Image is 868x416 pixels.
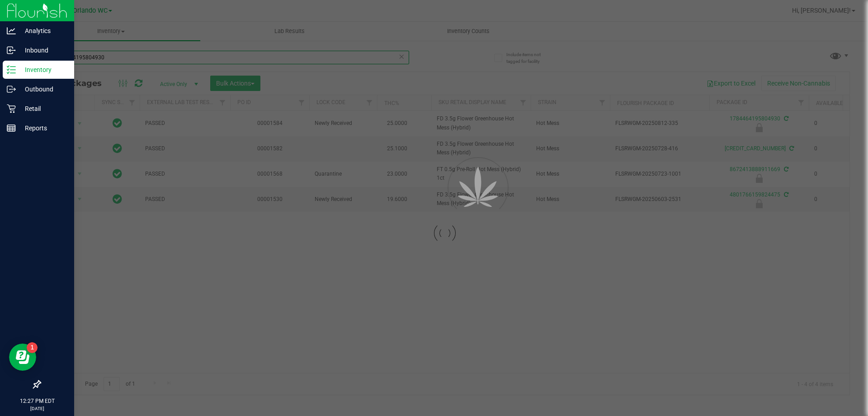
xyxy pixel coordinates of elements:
[16,64,70,75] p: Inventory
[7,26,16,35] inline-svg: Analytics
[7,104,16,113] inline-svg: Retail
[4,397,70,405] p: 12:27 PM EDT
[16,123,70,134] p: Reports
[7,46,16,55] inline-svg: Inbound
[4,405,70,412] p: [DATE]
[16,84,70,95] p: Outbound
[16,103,70,114] p: Retail
[9,344,36,371] iframe: Resource center
[27,342,38,353] iframe: Resource center unread badge
[7,124,16,133] inline-svg: Reports
[7,85,16,94] inline-svg: Outbound
[16,25,70,36] p: Analytics
[16,45,70,56] p: Inbound
[7,65,16,74] inline-svg: Inventory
